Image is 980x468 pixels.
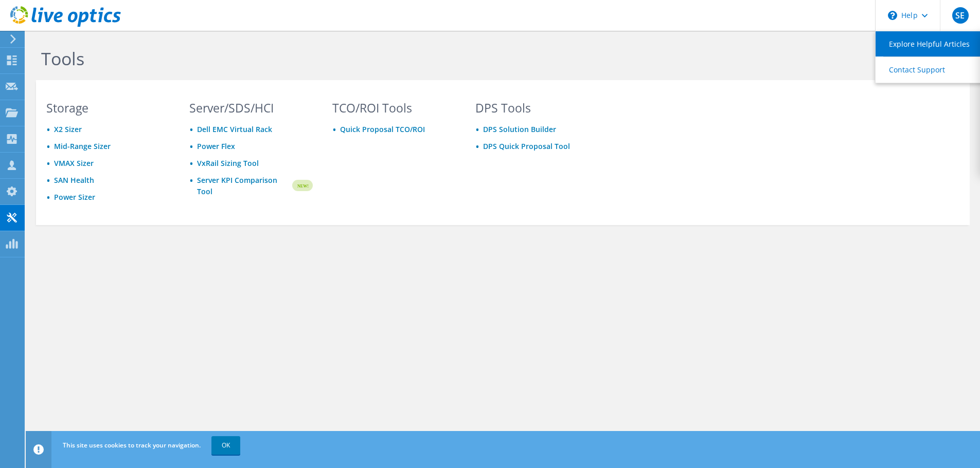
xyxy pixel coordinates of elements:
a: X2 Sizer [54,124,82,134]
a: SAN Health [54,175,94,185]
h1: Tools [41,48,736,69]
h3: Server/SDS/HCI [189,102,313,114]
img: new-badge.svg [291,174,313,198]
a: DPS Solution Builder [483,124,556,134]
a: VxRail Sizing Tool [197,158,259,168]
a: Power Flex [197,141,235,151]
a: DPS Quick Proposal Tool [483,141,570,151]
a: Quick Proposal TCO/ROI [340,124,425,134]
a: Server KPI Comparison Tool [197,175,291,197]
a: VMAX Sizer [54,158,94,168]
a: Dell EMC Virtual Rack [197,124,272,134]
a: Mid-Range Sizer [54,141,111,151]
svg: \n [888,11,897,20]
h3: TCO/ROI Tools [332,102,456,114]
a: Power Sizer [54,192,95,202]
span: SE [952,7,969,24]
a: OK [211,436,240,455]
h3: Storage [46,102,170,114]
h3: DPS Tools [475,102,599,114]
span: This site uses cookies to track your navigation. [63,441,201,450]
